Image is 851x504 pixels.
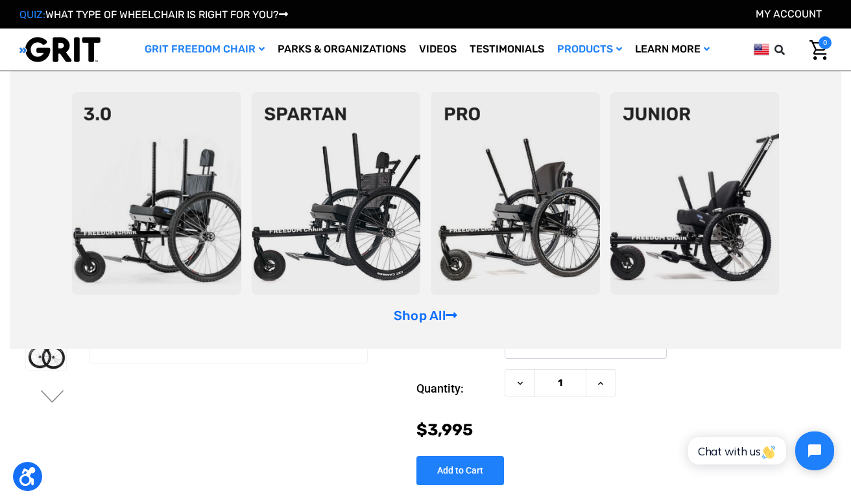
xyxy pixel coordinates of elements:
[756,8,822,20] a: Account
[463,29,551,71] a: Testimonials
[674,420,845,481] iframe: Tidio Chat
[394,308,457,323] a: Shop All
[413,29,463,71] a: Videos
[271,29,413,71] a: Parks & Organizations
[610,92,780,295] img: junior-chair.png
[431,92,600,295] img: pro-chair.png
[416,420,473,439] span: $3,995
[26,344,66,371] img: GRIT Freedom Chair: Spartan
[754,41,769,58] img: us.png
[809,40,828,60] img: Cart
[138,29,271,71] a: GRIT Freedom Chair
[416,369,498,408] label: Quantity:
[39,390,66,406] button: Go to slide 2 of 4
[19,36,101,63] img: GRIT All-Terrain Wheelchair and Mobility Equipment
[252,92,421,295] img: spartan2.png
[800,36,832,63] a: Cart with 0 items
[19,8,288,21] a: QUIZ:WHAT TYPE OF WHEELCHAIR IS RIGHT FOR YOU?
[780,36,800,63] input: Search
[19,8,45,21] span: QUIZ:
[72,92,241,295] img: 3point0.png
[416,456,504,485] input: Add to Cart
[629,29,716,71] a: Learn More
[551,29,629,71] a: Products
[819,36,832,49] span: 0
